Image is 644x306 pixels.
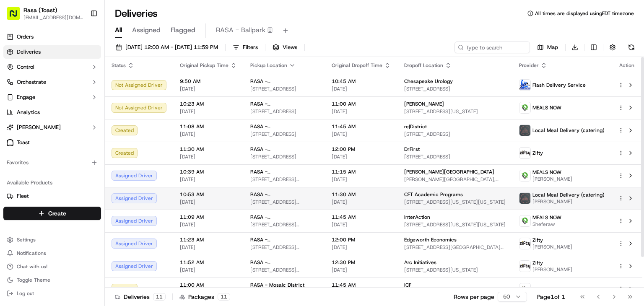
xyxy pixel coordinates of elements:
button: Log out [3,288,101,299]
span: Log out [17,290,34,297]
span: All times are displayed using EDT timezone [535,10,634,17]
span: Chesapeake Urology [404,78,453,85]
span: 9:50 AM [180,78,237,85]
span: Create [48,209,66,218]
span: Toast [17,139,30,146]
span: Fleet [17,192,29,200]
a: 📗Knowledge Base [5,184,68,199]
div: Start new chat [38,80,138,88]
span: [PERSON_NAME] [532,176,572,182]
span: [DATE] [332,153,391,160]
div: 💻 [71,188,78,194]
span: RASA - [GEOGRAPHIC_DATA][PERSON_NAME] [250,191,318,198]
img: zifty-logo-trans-sq.png [519,283,530,294]
button: See all [130,107,153,117]
span: [STREET_ADDRESS] [250,108,318,115]
span: 10:51 AM [75,152,99,159]
span: [DATE] [332,199,391,205]
span: Edgeworth Economics [404,236,457,243]
a: Deliveries [3,45,101,59]
span: Pickup Location [250,62,287,69]
span: [DATE] [332,86,391,92]
img: melas_now_logo.png [519,102,530,113]
span: [DATE] [180,244,237,251]
div: Packages [179,293,230,301]
span: [STREET_ADDRESS] [250,153,318,160]
span: Local Meal Delivery (catering) [532,192,605,198]
span: [DATE] [180,153,237,160]
span: 11:45 AM [332,282,391,288]
span: DrFirst [404,146,420,153]
img: melas_now_logo.png [519,170,530,181]
button: Filters [229,41,262,53]
img: 1736555255976-a54dd68f-1ca7-489b-9aae-adbdc363a1c4 [8,80,23,95]
span: Klarizel Pensader [26,152,69,159]
span: [DATE] [332,267,391,273]
img: zifty-logo-trans-sq.png [519,148,530,158]
span: [STREET_ADDRESS] [404,153,506,160]
span: 11:45 AM [332,123,391,130]
div: Available Products [3,176,101,189]
div: 📗 [8,188,15,194]
span: 10:39 AM [180,169,237,175]
span: CET Academic Programs [404,191,463,198]
span: [STREET_ADDRESS] [250,86,318,92]
span: 11:08 AM [180,123,237,130]
span: Zifty [532,259,543,266]
span: 12:26 PM [74,130,98,136]
span: RASA - [GEOGRAPHIC_DATA] [250,123,318,130]
img: Tania Rodriguez [8,122,22,135]
span: [STREET_ADDRESS][US_STATE] [250,244,318,251]
span: [STREET_ADDRESS] [250,131,318,137]
span: Zifty [532,150,543,156]
span: [STREET_ADDRESS][US_STATE] [250,199,318,205]
span: [STREET_ADDRESS][GEOGRAPHIC_DATA][STREET_ADDRESS][US_STATE][GEOGRAPHIC_DATA] [404,244,506,251]
img: lmd_logo.png [519,193,530,204]
p: Rows per page [454,293,494,301]
span: Sheferaw [532,221,561,228]
span: [DATE] [180,199,237,205]
span: Flash Delivery Service [532,82,586,88]
a: 💻API Documentation [68,184,138,199]
span: [DATE] [180,131,237,137]
span: RASA - Mosaic District [250,282,304,288]
span: Views [283,44,297,51]
button: Chat with us! [3,261,101,272]
img: Klarizel Pensader [8,144,22,158]
span: 11:23 AM [180,236,237,243]
span: [DATE] [180,267,237,273]
img: zifty-logo-trans-sq.png [519,261,530,272]
button: Views [269,41,301,53]
span: MEALS NOW [532,214,561,221]
span: Original Pickup Time [180,62,229,69]
span: Control [17,63,34,71]
input: Type to search [454,41,530,53]
span: 12:00 PM [332,236,391,243]
span: 10:53 AM [180,191,237,198]
span: [PERSON_NAME][GEOGRAPHIC_DATA] [404,169,494,175]
span: Pylon [83,207,101,214]
button: Create [3,207,101,220]
img: lmd_logo.png [519,125,530,136]
span: [PERSON_NAME] [532,198,605,205]
span: [STREET_ADDRESS][US_STATE] [404,267,506,273]
span: [PERSON_NAME] [532,244,572,250]
button: Notifications [3,247,101,259]
span: Knowledge Base [17,187,64,195]
button: [PERSON_NAME] [3,121,101,134]
span: Assigned [132,25,161,35]
span: RASA - [GEOGRAPHIC_DATA] [250,78,318,85]
h1: Deliveries [115,7,158,20]
span: 11:30 AM [180,146,237,153]
div: Page 1 of 1 [537,293,565,301]
button: Control [3,60,101,74]
span: Zifty [532,237,543,244]
button: [DATE] 12:00 AM - [DATE] 11:59 PM [112,41,222,53]
span: 11:30 AM [332,191,391,198]
span: Filters [243,44,258,51]
input: Got a question? Start typing here... [22,54,151,62]
span: Engage [17,93,35,101]
span: [PERSON_NAME] [404,101,444,107]
div: 11 [153,293,166,301]
span: RASA - Ballpark [216,25,265,35]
